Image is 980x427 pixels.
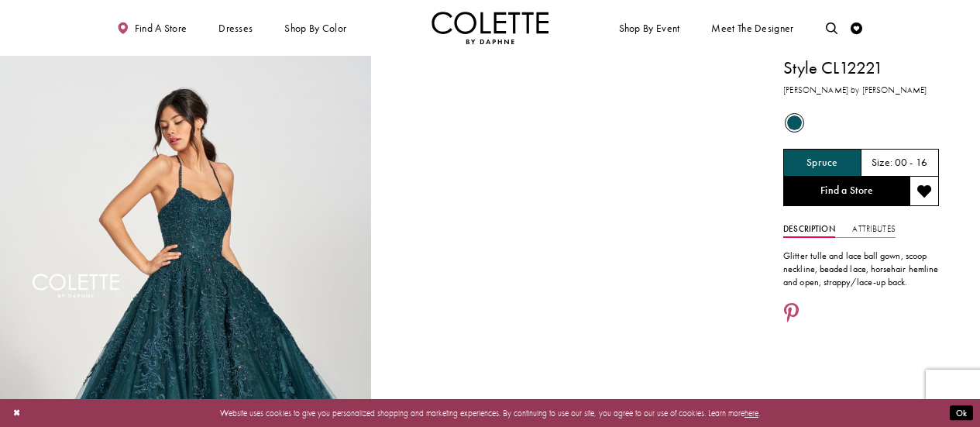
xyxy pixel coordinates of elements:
a: Share using Pinterest - Opens in new tab [783,303,799,325]
a: Find a Store [783,177,910,206]
h1: Style CL12221 [783,56,939,81]
h3: [PERSON_NAME] by [PERSON_NAME] [783,84,939,97]
div: Glitter tulle and lace ball gown, scoop neckline, beaded lace, horsehair hemline and open, strapp... [783,250,939,288]
button: Add to wishlist [910,177,939,206]
a: here [744,408,758,418]
span: Size: [872,156,892,169]
button: Close Dialog [7,403,26,424]
button: Submit Dialog [950,406,973,421]
div: Spruce [783,112,806,134]
a: Attributes [852,221,895,238]
p: Website uses cookies to give you personalized shopping and marketing experiences. By continuing t... [84,405,896,421]
h5: 00 - 16 [895,157,928,168]
h5: Chosen color [806,157,838,168]
a: Description [783,221,835,238]
div: Product color controls state depends on size chosen [783,111,939,135]
video: Style CL12221 Colette by Daphne #1 autoplay loop mute video [377,56,748,242]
